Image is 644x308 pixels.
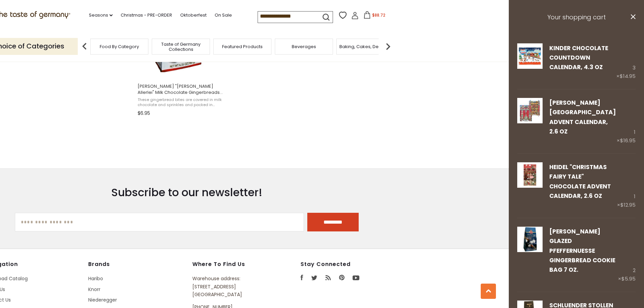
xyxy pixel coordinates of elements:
span: $12.95 [620,201,636,208]
span: $14.95 [620,73,636,80]
h4: Brands [88,261,186,268]
img: Heidel Christmas Fairy Tale Chocolate Advent Calendar [517,162,543,188]
a: [PERSON_NAME] Glazed Pfeffernuesse Gingerbread Cookie Bag 7 oz. [549,227,615,274]
p: Warehouse address: [STREET_ADDRESS] [GEOGRAPHIC_DATA] [192,275,269,299]
span: $6.95 [138,110,150,117]
span: $88.72 [372,12,385,18]
a: Christmas - PRE-ORDER [121,12,172,19]
div: 1 × [617,162,636,209]
a: Featured Products [222,44,263,49]
a: Niederegger [88,296,117,303]
a: Kinder Chocolate Countdown Calendar, 4.3 oz [549,44,608,71]
a: Knorr [88,286,100,293]
a: Heidel "Christmas Fairy Tale" Chocolate Advent Calendar, 2.6 oz [549,163,611,200]
a: Wicklein Glazed Pfeffernuesse Gingerbread Cookie Bag 7 oz. [517,227,543,283]
h4: Stay Connected [301,261,390,268]
a: Windel Manor House Advent Calendar [517,98,543,145]
a: Oktoberfest [180,12,207,19]
button: $88.72 [360,11,389,21]
h3: Subscribe to our newsletter! [15,186,359,199]
span: [PERSON_NAME] "[PERSON_NAME] Allerlei" Milk Chocolate Gingerbreads with Sprinkles, in Bag 7 oz. [138,83,225,96]
span: $5.95 [621,275,636,282]
a: Heidel Christmas Fairy Tale Chocolate Advent Calendar [517,162,543,209]
a: Taste of Germany Collections [154,42,208,52]
div: 3 × [616,43,636,81]
span: $16.95 [620,137,636,144]
a: On Sale [215,12,232,19]
div: 2 × [618,227,636,283]
a: Seasons [89,12,113,19]
a: Kinder Chocolate Countdown Calendar [517,43,543,81]
a: Haribo [88,275,103,282]
a: [PERSON_NAME][GEOGRAPHIC_DATA] Advent Calendar, 2.6 oz [549,99,616,136]
img: Kinder Chocolate Countdown Calendar [517,43,543,69]
img: previous arrow [78,40,91,53]
a: Food By Category [100,44,139,49]
img: next arrow [381,40,395,53]
a: Baking, Cakes, Desserts [339,44,392,49]
h4: Where to find us [192,261,269,268]
img: Wicklein Glazed Pfeffernuesse Gingerbread Cookie Bag 7 oz. [517,227,543,252]
a: Beverages [292,44,316,49]
img: Windel Manor House Advent Calendar [517,98,543,123]
div: 1 × [617,98,636,145]
span: These gingerbread bites are covered in milk chocolate and sprinkles and packed in decorative "Han... [138,97,225,108]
